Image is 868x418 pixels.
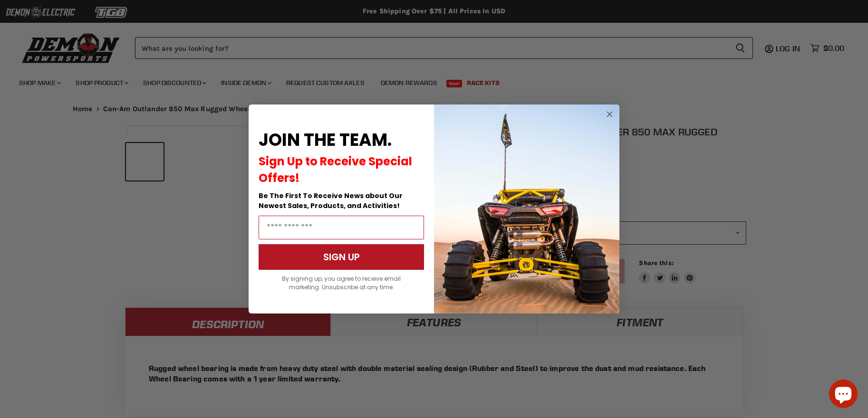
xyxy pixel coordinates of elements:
span: Sign Up to Receive Special Offers! [259,153,412,186]
button: SIGN UP [259,244,424,270]
span: JOIN THE TEAM. [259,128,392,152]
img: a9095488-b6e7-41ba-879d-588abfab540b.jpeg [434,104,619,313]
input: Email Address [259,216,424,239]
button: Close dialog [604,108,616,120]
span: By signing up, you agree to receive email marketing. Unsubscribe at any time. [282,275,401,291]
inbox-online-store-chat: Shopify online store chat [826,380,860,410]
span: Be The First To Receive News about Our Newest Sales, Products, and Activities! [259,191,403,210]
